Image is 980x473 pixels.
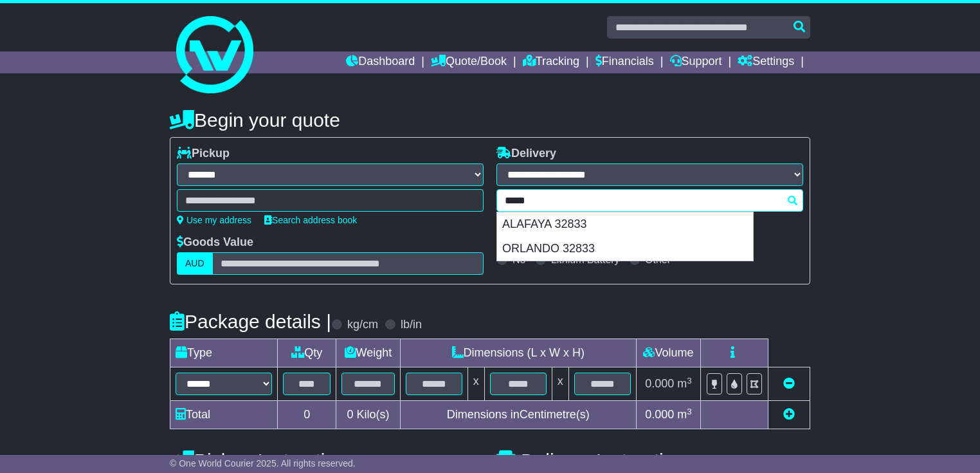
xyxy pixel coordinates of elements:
label: kg/cm [347,318,378,332]
a: Add new item [783,408,795,421]
a: Settings [738,51,794,73]
a: Quote/Book [431,51,507,73]
label: Pickup [177,147,230,161]
span: 0.000 [645,377,674,390]
h4: Pickup Instructions [170,450,484,471]
a: Use my address [177,215,251,225]
label: lb/in [401,318,422,332]
a: Search address book [264,215,357,225]
label: Goods Value [177,236,253,250]
td: Kilo(s) [336,401,400,429]
a: Tracking [523,51,579,73]
td: 0 [278,401,336,429]
label: Delivery [496,147,556,161]
div: ALAFAYA 32833 [497,212,753,237]
a: Dashboard [346,51,415,73]
td: Weight [336,339,400,367]
td: Dimensions in Centimetre(s) [400,401,636,429]
td: Total [170,401,278,429]
td: Qty [278,339,336,367]
span: m [677,377,692,390]
a: Support [670,51,722,73]
sup: 3 [687,376,692,385]
h4: Delivery Instructions [496,450,810,471]
td: Dimensions (L x W x H) [400,339,636,367]
span: m [677,408,692,421]
td: x [552,367,568,401]
span: 0 [347,408,353,421]
label: AUD [177,252,213,275]
typeahead: Please provide city [496,189,803,212]
h4: Begin your quote [170,109,810,131]
sup: 3 [687,407,692,416]
a: Financials [595,51,654,73]
span: © One World Courier 2025. All rights reserved. [170,458,356,468]
td: Volume [636,339,700,367]
span: 0.000 [645,408,674,421]
h4: Package details | [170,311,331,332]
div: ORLANDO 32833 [497,237,753,261]
a: Remove this item [783,377,795,390]
td: x [467,367,484,401]
td: Type [170,339,278,367]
